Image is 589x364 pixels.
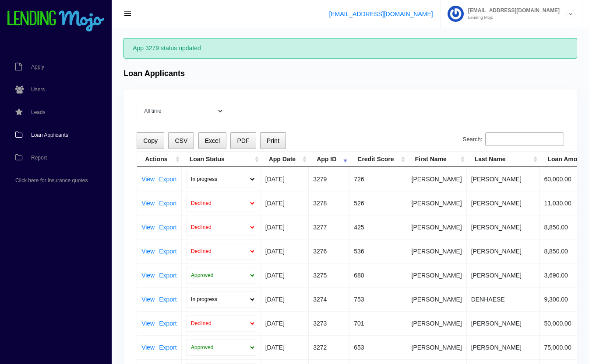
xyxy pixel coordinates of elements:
a: Export [159,200,176,206]
span: CSV [175,137,187,144]
input: Search: [485,132,564,146]
td: 425 [349,215,407,239]
td: 653 [349,335,407,359]
a: View [141,272,155,278]
span: PDF [237,137,249,144]
span: Apply [31,64,44,69]
button: PDF [230,132,256,149]
td: DENHAESE [467,287,540,311]
th: App Date: activate to sort column ascending [261,152,309,167]
h4: Loan Applicants [123,69,185,79]
td: 753 [349,287,407,311]
span: Excel [205,137,220,144]
button: Excel [198,132,227,149]
td: [DATE] [261,311,309,335]
td: [DATE] [261,191,309,215]
th: Loan Status: activate to sort column ascending [182,152,261,167]
th: First Name: activate to sort column ascending [407,152,467,167]
td: [PERSON_NAME] [407,263,467,287]
th: Actions: activate to sort column ascending [137,152,182,167]
td: 3273 [309,311,349,335]
a: Export [159,272,176,278]
td: [PERSON_NAME] [467,311,540,335]
td: [DATE] [261,215,309,239]
td: [DATE] [261,167,309,191]
td: [PERSON_NAME] [407,287,467,311]
span: Click here for insurance quotes [15,178,88,183]
td: 3279 [309,167,349,191]
button: Copy [137,132,164,149]
span: [EMAIL_ADDRESS][DOMAIN_NAME] [464,8,560,13]
span: Print [267,137,279,144]
td: [DATE] [261,239,309,263]
a: Export [159,176,176,182]
td: [DATE] [261,263,309,287]
a: View [141,320,155,326]
button: Print [260,132,286,149]
a: View [141,200,155,206]
td: [DATE] [261,335,309,359]
small: Lending Mojo [464,15,560,20]
td: [PERSON_NAME] [407,311,467,335]
td: 536 [349,239,407,263]
td: [PERSON_NAME] [407,335,467,359]
td: [PERSON_NAME] [407,191,467,215]
td: 3274 [309,287,349,311]
a: Export [159,320,176,326]
img: Profile image [448,6,464,22]
td: [PERSON_NAME] [407,167,467,191]
td: [PERSON_NAME] [407,215,467,239]
span: Leads [31,110,46,115]
td: [PERSON_NAME] [467,215,540,239]
td: [PERSON_NAME] [467,335,540,359]
a: View [141,176,155,182]
td: 526 [349,191,407,215]
a: Export [159,248,176,254]
td: 726 [349,167,407,191]
a: Export [159,224,176,230]
span: Report [31,155,47,160]
td: [PERSON_NAME] [467,263,540,287]
a: Export [159,344,176,350]
th: App ID: activate to sort column ascending [309,152,349,167]
td: [PERSON_NAME] [407,239,467,263]
a: View [141,296,155,302]
div: App 3279 status updated [123,38,577,59]
img: logo-small.png [7,10,105,32]
a: View [141,224,155,230]
td: 3275 [309,263,349,287]
td: [PERSON_NAME] [467,191,540,215]
a: Export [159,296,176,302]
a: [EMAIL_ADDRESS][DOMAIN_NAME] [329,10,433,17]
td: 3272 [309,335,349,359]
span: Copy [143,137,158,144]
button: CSV [168,132,194,149]
a: View [141,344,155,350]
td: 3276 [309,239,349,263]
label: Search: [463,132,564,146]
td: 701 [349,311,407,335]
td: [PERSON_NAME] [467,239,540,263]
td: 3278 [309,191,349,215]
a: View [141,248,155,254]
td: 680 [349,263,407,287]
td: [PERSON_NAME] [467,167,540,191]
th: Credit Score: activate to sort column ascending [349,152,407,167]
td: 3277 [309,215,349,239]
th: Last Name: activate to sort column ascending [467,152,540,167]
span: Loan Applicants [31,132,68,138]
td: [DATE] [261,287,309,311]
span: Users [31,87,45,92]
